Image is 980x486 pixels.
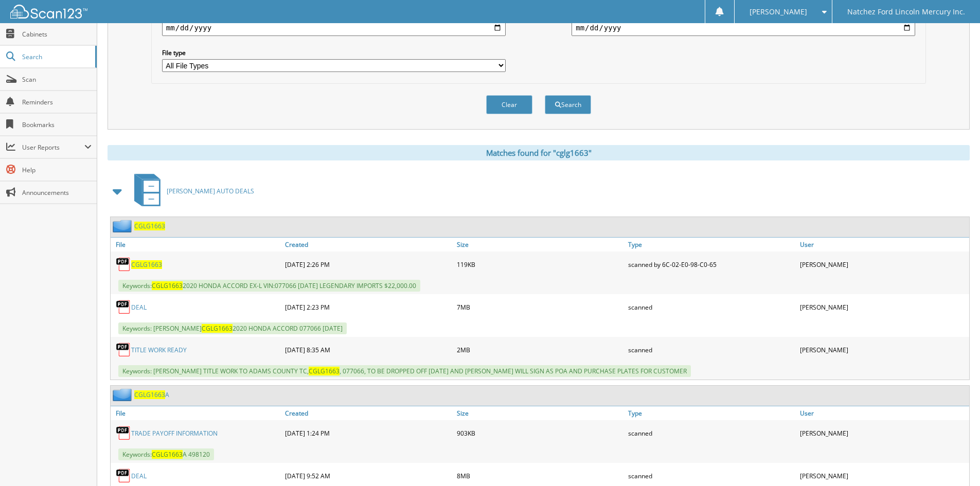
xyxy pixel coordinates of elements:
img: scan123-logo-white.svg [10,5,87,19]
input: end [572,20,915,36]
span: Bookmarks [22,120,92,129]
a: Type [626,238,797,251]
a: TITLE WORK READY [131,346,187,354]
span: CGLG1663 [152,281,183,290]
input: start [162,20,506,36]
span: Scan [22,75,92,84]
a: Created [282,406,454,420]
a: CGLG1663 [131,260,162,269]
a: TRADE PAYOFF INFORMATION [131,429,218,438]
span: CGLG1663 [309,367,340,375]
a: Created [282,238,454,251]
img: folder2.png [113,220,134,232]
span: Reminders [22,98,92,106]
a: User [797,238,969,251]
div: [DATE] 2:26 PM [282,254,454,275]
span: Cabinets [22,30,92,39]
span: Search [22,52,90,61]
span: Keywords: A 498120 [118,448,214,460]
span: CGLG1663 [134,390,165,399]
div: scanned [626,297,797,317]
a: File [111,406,282,420]
a: CGLG1663 [134,222,165,230]
a: File [111,238,282,251]
a: [PERSON_NAME] AUTO DEALS [128,171,254,211]
div: 903KB [454,423,626,443]
span: Keywords: 2020 HONDA ACCORD EX-L VIN:077066 [DATE] LEGENDARY IMPORTS $22,000.00 [118,280,420,292]
button: Clear [486,95,532,114]
a: CGLG1663A [134,390,169,399]
img: PDF.png [116,299,131,315]
div: 8MB [454,465,626,486]
a: Type [626,406,797,420]
button: Search [545,95,591,114]
span: Help [22,166,92,174]
div: [PERSON_NAME] [797,339,969,360]
a: DEAL [131,303,147,312]
div: scanned by 6C-02-E0-98-C0-65 [626,254,797,275]
span: CGLG1663 [202,324,233,333]
span: Keywords: [PERSON_NAME] 2020 HONDA ACCORD 077066 [DATE] [118,322,347,334]
img: PDF.png [116,342,131,357]
span: User Reports [22,143,84,152]
div: [DATE] 9:52 AM [282,465,454,486]
div: [DATE] 1:24 PM [282,423,454,443]
div: 119KB [454,254,626,275]
div: scanned [626,465,797,486]
a: User [797,406,969,420]
span: CGLG1663 [152,450,183,459]
label: File type [162,48,506,57]
div: 7MB [454,297,626,317]
iframe: Chat Widget [929,437,980,486]
div: [PERSON_NAME] [797,465,969,486]
div: [PERSON_NAME] [797,423,969,443]
a: Size [454,238,626,251]
div: [PERSON_NAME] [797,254,969,275]
div: scanned [626,423,797,443]
span: [PERSON_NAME] [750,9,807,15]
div: [DATE] 2:23 PM [282,297,454,317]
a: Size [454,406,626,420]
span: Natchez Ford Lincoln Mercury Inc. [847,9,965,15]
span: Keywords: [PERSON_NAME] TITLE WORK TO ADAMS COUNTY TC, , 077066, TO BE DROPPED OFF [DATE] AND [PE... [118,365,691,377]
div: [PERSON_NAME] [797,297,969,317]
img: PDF.png [116,257,131,272]
div: scanned [626,339,797,360]
img: PDF.png [116,425,131,441]
span: [PERSON_NAME] AUTO DEALS [167,187,254,195]
img: folder2.png [113,388,134,401]
div: Matches found for "cglg1663" [108,145,970,160]
img: PDF.png [116,468,131,483]
div: 2MB [454,339,626,360]
span: Announcements [22,188,92,197]
div: [DATE] 8:35 AM [282,339,454,360]
a: DEAL [131,472,147,480]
